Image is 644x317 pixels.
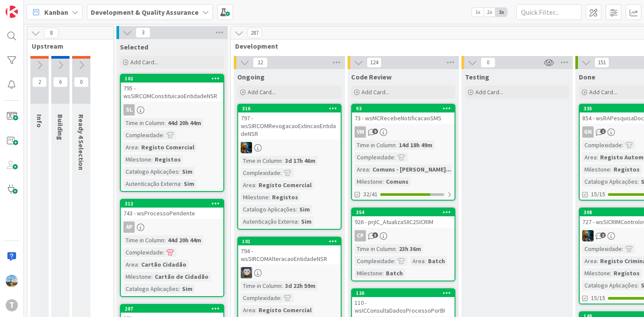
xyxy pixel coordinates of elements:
div: 9373 - wsMCRecebeNotificacaoSMS [352,105,455,124]
div: Sim [182,179,196,188]
img: LS [241,267,252,278]
div: Area [410,256,425,266]
span: Selected [120,43,148,51]
img: JC [241,142,252,153]
span: 2 [32,77,47,87]
div: 93 [352,105,455,112]
div: Milestone [123,155,151,164]
div: Milestone [123,272,151,281]
span: : [151,155,153,164]
span: Info [35,114,44,128]
span: 12 [253,57,268,68]
span: Add Card... [248,88,276,96]
div: Complexidade [355,256,394,266]
div: Cartão de Cidadão [153,272,211,281]
span: 151 [594,57,609,68]
img: JC [582,230,594,241]
span: Add Card... [475,88,503,96]
span: : [610,165,611,174]
span: : [425,256,426,266]
div: 44d 20h 44m [166,118,203,128]
div: Sim [297,205,312,214]
span: : [163,130,164,140]
div: 316797 - wsSIRCOMRevogacaoExtincaoEntidadeNSR [238,105,341,139]
div: Complexidade [123,248,163,257]
div: 3d 22h 59m [283,281,318,291]
span: : [138,142,139,152]
div: Milestone [355,177,382,186]
div: Comuns [384,177,411,186]
span: 3x [495,8,507,17]
span: : [395,244,397,254]
b: Development & Quality Assurance [91,8,199,17]
div: AP [123,221,135,233]
div: Registos [611,268,642,278]
div: Time in Column [241,281,282,291]
div: Complexidade [241,168,280,178]
span: : [637,281,639,290]
div: Cartão Cidadão [139,260,189,269]
span: : [395,140,397,150]
div: CP [355,230,366,241]
div: Catalogo Aplicações [123,167,179,176]
span: 2 [600,232,606,238]
span: 2x [484,8,495,17]
span: Add Card... [589,88,617,96]
div: SL [121,104,223,116]
span: 2 [600,129,606,134]
span: : [282,281,283,291]
div: Complexidade [582,140,622,150]
div: Batch [426,256,447,266]
div: Catalogo Aplicações [582,177,637,186]
span: : [280,293,282,303]
span: 15/15 [591,190,605,199]
span: : [394,152,395,162]
div: AP [121,221,223,233]
span: : [298,217,299,226]
div: 926 - prjIC_AtualizaSIIC2SICRIM [352,216,455,228]
div: 3d 17h 46m [283,156,318,165]
div: 120 [352,289,455,297]
span: : [382,177,384,186]
div: Area [582,152,597,162]
span: : [597,256,598,266]
div: Time in Column [123,118,164,128]
div: 14d 18h 49m [397,140,435,150]
div: 797 - wsSIRCOMRevogacaoExtincaoEntidadeNSR [238,112,341,139]
div: CP [352,230,455,241]
span: : [255,180,256,190]
div: 287 [121,305,223,313]
span: 9 [372,129,378,134]
span: : [163,248,164,257]
div: Complexidade [123,130,163,140]
div: 93 [356,106,455,112]
div: Sim [299,217,314,226]
div: 101794 - wsSIRCOMAlteracaoEntidadeNSR [238,238,341,264]
div: Catalogo Aplicações [241,205,296,214]
div: Registos [270,192,300,202]
div: Area [123,142,138,152]
div: VM [352,126,455,138]
span: Add Card... [130,58,158,66]
span: Building [56,114,65,140]
span: : [164,118,166,128]
span: Ready 4 Selection [77,114,86,170]
span: 6 [53,77,68,87]
span: Ongoing [237,73,265,81]
div: 102 [125,76,223,82]
div: LS [238,267,341,278]
span: Testing [465,73,489,81]
input: Quick Filter... [516,4,581,20]
div: Area [123,260,138,269]
div: 101 [238,238,341,245]
span: : [622,140,623,150]
div: 312743 - wsProcessoPendente [121,200,223,219]
div: 120 [356,290,455,296]
span: : [269,192,270,202]
div: Catalogo Aplicações [123,284,179,294]
div: 743 - wsProcessoPendente [121,208,223,219]
div: GN [582,126,594,138]
span: : [369,165,370,174]
div: 102 [121,75,223,83]
span: : [282,156,283,165]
